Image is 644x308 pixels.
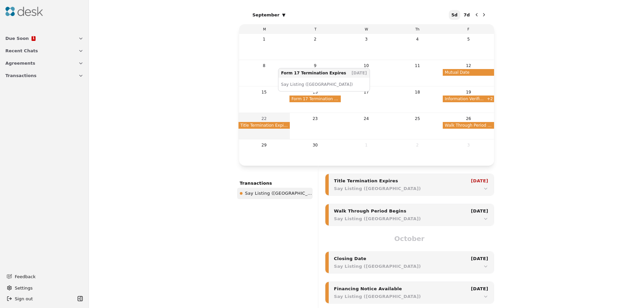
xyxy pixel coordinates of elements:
span: Mutual Date [443,69,494,76]
div: Say Listing ([GEOGRAPHIC_DATA]) [334,185,421,192]
span: Form 17 Termination Expires [289,96,341,102]
span: Information Verification Ends [443,96,487,102]
span: T [314,27,316,31]
div: 23 [313,115,318,122]
div: 5 [467,36,470,43]
div: 30 [313,142,318,148]
div: Walk Through Period Begins [334,207,442,214]
div: Say Listing ([GEOGRAPHIC_DATA]) [334,263,421,270]
button: Recent Chats [1,45,88,57]
span: Feedback [15,273,79,280]
button: +2 [487,96,494,102]
div: [DATE] [471,177,488,184]
div: 2 [416,142,419,148]
span: M [263,27,266,31]
button: Transactions [1,69,88,82]
div: Transactions [237,179,313,188]
span: W [365,27,368,31]
button: 7 day view [461,10,472,20]
section: Calendar [239,3,494,166]
button: 5 day view [449,10,460,20]
div: 15 [262,89,267,96]
div: [DATE] [471,255,488,262]
button: Title Termination Expires[DATE]Say Listing ([GEOGRAPHIC_DATA]) [334,177,488,192]
div: [DATE] [471,207,488,214]
div: 1 [263,36,265,43]
p: [DATE] [352,71,367,75]
button: Feedback [3,270,84,283]
span: September [253,11,280,18]
div: 29 [262,142,267,148]
div: Say Listing ([GEOGRAPHIC_DATA]) [334,215,421,222]
span: Sign out [15,295,33,302]
div: 10 [364,62,369,69]
div: [DATE] [471,285,488,292]
div: 9 [314,62,317,69]
span: Recent Chats [5,47,38,54]
div: 8 [263,62,265,69]
button: Closing Date[DATE]Say Listing ([GEOGRAPHIC_DATA]) [334,255,488,270]
div: 3 [467,142,470,148]
span: Title Termination Expires [238,122,290,129]
span: Settings [15,285,33,292]
div: 16 [313,89,318,96]
div: 3 [365,36,368,43]
div: 11 [415,62,420,69]
div: Title Termination Expires [334,177,442,184]
button: Walk Through Period Begins[DATE]Say Listing ([GEOGRAPHIC_DATA]) [334,207,488,222]
span: ▾ [282,10,285,19]
button: Due Soon1 [1,32,88,45]
span: 1 [32,37,35,40]
div: 25 [415,115,420,122]
div: 24 [364,115,369,122]
div: Financing Notice Available [334,285,442,292]
div: 12 [466,62,471,69]
div: Say Listing ([GEOGRAPHIC_DATA]) [334,293,421,300]
div: October [325,234,494,243]
div: 4 [416,36,419,43]
button: September▾ [249,9,290,20]
span: F [468,27,470,31]
span: Agreements [5,60,35,67]
div: Closing Date [334,255,442,262]
div: 19 [466,89,471,96]
p: Form 17 Termination Expires [281,71,346,75]
button: Previous month [473,11,480,18]
div: 26 [466,115,471,122]
button: Sign out [4,293,75,304]
button: Financing Notice Available[DATE]Say Listing ([GEOGRAPHIC_DATA]) [334,285,488,300]
button: Next month [481,11,487,18]
button: Agreements [1,57,88,69]
button: Settings [4,283,85,293]
span: Walk Through Period Begins [443,122,494,129]
div: 22 [262,115,267,122]
span: Transactions [5,72,37,79]
span: Say Listing ([GEOGRAPHIC_DATA]) [245,189,313,198]
p: Say Listing ([GEOGRAPHIC_DATA]) [278,78,370,91]
div: 18 [415,89,420,96]
div: 2 [314,36,317,43]
span: Th [415,27,419,31]
img: Desk [5,7,43,16]
div: 1 [365,142,368,148]
span: Due Soon [5,35,29,42]
div: 17 [364,89,369,96]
